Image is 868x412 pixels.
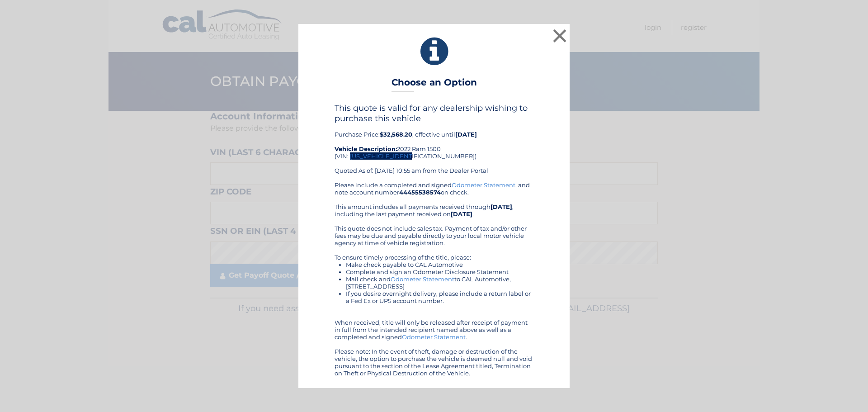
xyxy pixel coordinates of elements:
li: Complete and sign an Odometer Disclosure Statement [346,268,533,275]
h3: Choose an Option [392,77,477,93]
b: [DATE] [455,131,477,138]
li: If you desire overnight delivery, please include a return label or a Fed Ex or UPS account number. [346,290,533,304]
a: Odometer Statement [402,333,466,341]
b: $32,568.20 [380,131,412,138]
button: × [551,27,569,45]
b: [DATE] [491,203,512,210]
b: 44455538574 [399,189,441,196]
div: Purchase Price: , effective until 2022 Ram 1500 (VIN: [US_VEHICLE_IDENTIFICATION_NUMBER]) Quoted ... [335,103,533,181]
strong: Vehicle Description: [335,145,397,152]
li: Mail check and to CAL Automotive, [STREET_ADDRESS] [346,275,533,290]
h4: This quote is valid for any dealership wishing to purchase this vehicle [335,103,533,123]
div: Please include a completed and signed , and note account number on check. This amount includes al... [335,181,533,377]
b: [DATE] [451,210,472,218]
a: Odometer Statement [452,181,515,189]
li: Make check payable to CAL Automotive [346,261,533,268]
a: Odometer Statement [391,275,454,283]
